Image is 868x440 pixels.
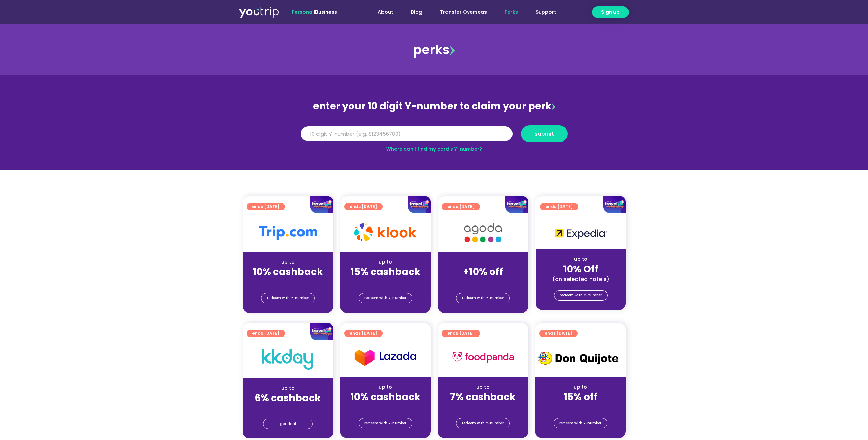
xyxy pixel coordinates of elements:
strong: 7% cashback [450,390,516,404]
span: redeem with Y-number [364,293,406,303]
strong: 10% Off [563,262,598,276]
a: redeem with Y-number [456,418,510,428]
div: up to [248,258,328,266]
div: (on selected hotels) [541,276,620,283]
a: redeem with Y-number [554,290,608,301]
div: (for stays only) [443,278,523,285]
div: enter your 10 digit Y-number to claim your perk [297,97,571,115]
a: Business [315,9,337,15]
span: Sign up [601,9,620,16]
a: redeem with Y-number [554,418,607,428]
span: Personal [292,9,314,15]
div: (for stays only) [346,278,425,285]
span: ends [DATE] [350,330,377,337]
div: up to [443,383,523,391]
a: Support [527,6,565,19]
a: get deal [263,419,313,429]
strong: +10% off [463,265,503,279]
a: redeem with Y-number [456,293,510,303]
a: ends [DATE] [539,330,578,337]
a: ends [DATE] [442,330,480,337]
a: Transfer Overseas [431,6,496,19]
span: redeem with Y-number [462,418,504,428]
a: ends [DATE] [344,330,383,337]
div: (for stays only) [248,278,328,285]
div: up to [248,384,328,392]
span: redeem with Y-number [559,418,601,428]
a: redeem with Y-number [261,293,315,303]
span: ends [DATE] [545,330,572,337]
a: Sign up [592,6,629,18]
div: (for stays only) [248,404,328,412]
span: redeem with Y-number [267,293,309,303]
span: up to [477,258,489,265]
form: Y Number [301,125,568,147]
nav: Menu [355,6,565,19]
div: (for stays only) [443,403,523,411]
a: Blog [402,6,431,19]
a: redeem with Y-number [359,293,412,303]
span: redeem with Y-number [364,418,406,428]
a: Where can I find my card’s Y-number? [386,146,482,152]
strong: 6% cashback [255,391,321,405]
span: ends [DATE] [447,330,475,337]
div: (for stays only) [541,403,620,411]
strong: 10% cashback [253,265,323,279]
strong: 15% off [563,390,597,404]
span: redeem with Y-number [560,291,602,300]
button: submit [521,125,568,142]
div: up to [346,383,425,391]
span: redeem with Y-number [462,293,504,303]
div: up to [541,256,620,263]
a: Perks [496,6,527,19]
strong: 10% cashback [350,390,420,404]
input: 10 digit Y-number (e.g. 8123456789) [301,126,513,142]
a: redeem with Y-number [359,418,412,428]
div: (for stays only) [346,403,425,411]
span: submit [535,131,554,136]
span: get deal [280,419,296,429]
div: up to [346,258,425,266]
strong: 15% cashback [350,265,420,279]
a: About [369,6,402,19]
div: up to [541,383,620,391]
span: | [292,9,337,15]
